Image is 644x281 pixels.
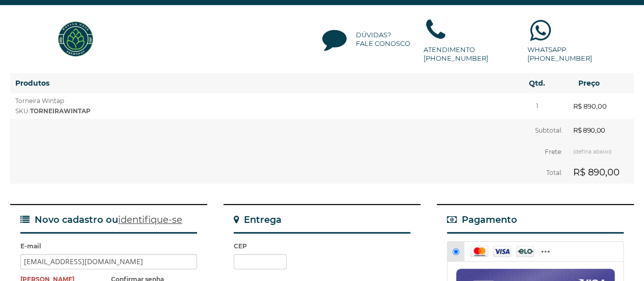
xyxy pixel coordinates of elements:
div: 1 [517,101,557,111]
legend: Novo cadastro ou [20,215,197,234]
span: Atendimento [424,45,488,63]
i: Visa [493,246,511,257]
strong: R$ 890,00 [573,167,620,178]
a: identifique-se [118,214,182,225]
small: (defina abaixo) [573,148,611,155]
span: Whatsapp [527,45,592,63]
h6: Produtos [15,78,507,88]
i: Outros [539,246,557,257]
div: Torneira Wintap [15,96,507,116]
img: Hopfen Haus BrewShop [57,20,95,58]
span: Total: [546,169,563,176]
legend: Pagamento [447,215,624,234]
strong: [PHONE_NUMBER] [424,54,488,63]
legend: Entrega [234,215,410,234]
span: Frete: [545,148,563,156]
strong: R$ 890,00 [573,126,605,134]
label: CEP [234,241,410,251]
i: Elo [516,246,534,257]
h6: Qtd. [517,78,557,88]
strong: [PHONE_NUMBER] [527,54,592,63]
label: E-mail [20,241,197,251]
span: SKU: [15,107,91,115]
span: Dúvidas? [356,31,410,48]
strong: R$ 890,00 [573,101,634,111]
i: Mastercard [470,246,488,257]
strong: Fale Conosco [356,39,410,48]
h6: Preço [578,78,634,88]
span: Subtotal: [535,126,563,134]
strong: TORNEIRAWINTAP [30,107,91,115]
